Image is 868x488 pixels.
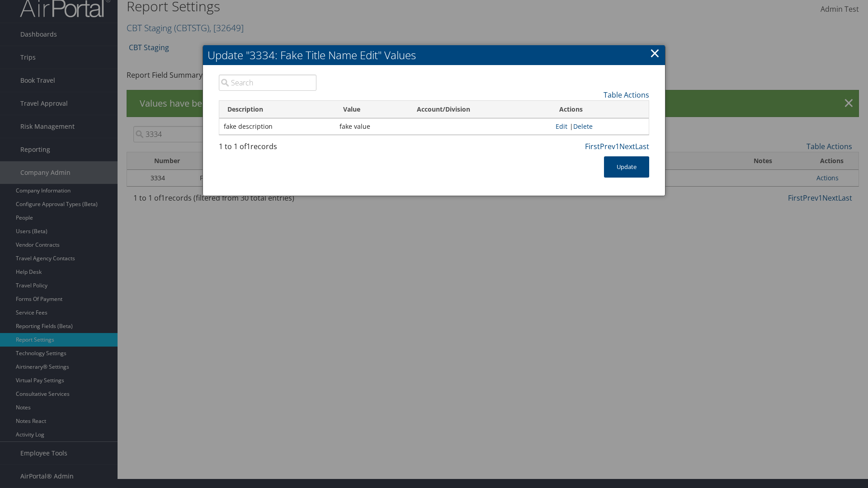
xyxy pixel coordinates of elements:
[219,141,316,156] div: 1 to 1 of records
[219,75,316,91] input: Search
[556,122,567,131] a: Edit
[585,141,600,151] a: First
[650,44,660,62] a: ×
[604,90,649,100] a: Table Actions
[615,141,619,151] a: 1
[600,141,615,151] a: Prev
[635,141,649,151] a: Last
[203,45,665,65] h2: Update "3334: Fake Title Name Edit" Values
[246,141,250,151] span: 1
[219,101,335,118] th: Description: activate to sort column descending
[335,101,409,118] th: Value: activate to sort column ascending
[335,118,409,135] td: fake value
[551,101,649,118] th: Actions
[604,156,649,178] button: Update
[409,101,551,118] th: Account/Division: activate to sort column ascending
[219,118,335,135] td: fake description
[551,118,649,135] td: |
[573,122,593,131] a: Delete
[619,141,635,151] a: Next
